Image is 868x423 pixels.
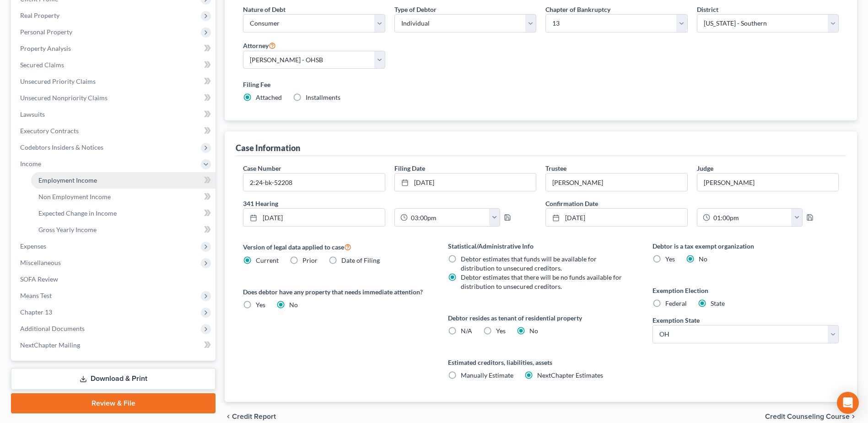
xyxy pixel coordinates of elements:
label: Filing Fee [243,80,839,89]
label: Case Number [243,163,281,173]
span: Additional Documents [20,325,85,332]
a: Expected Change in Income [31,205,216,222]
input: Enter case number... [243,174,384,191]
span: Date of Filing [341,256,380,264]
input: -- : -- [408,209,490,226]
div: Case Information [236,142,300,153]
span: Current [256,256,279,264]
span: Yes [496,327,506,335]
span: Codebtors Insiders & Notices [20,143,103,151]
span: Debtor estimates that there will be no funds available for distribution to unsecured creditors. [461,273,622,290]
span: Federal [665,299,687,307]
span: State [711,299,725,307]
i: chevron_right [850,413,857,420]
span: Expenses [20,242,46,250]
div: Open Intercom Messenger [837,392,859,414]
button: Credit Counseling Course chevron_right [765,413,857,420]
span: Prior [302,256,318,264]
span: Expected Change in Income [38,209,117,217]
a: Unsecured Nonpriority Claims [13,90,216,106]
label: Chapter of Bankruptcy [545,5,610,14]
a: Gross Yearly Income [31,222,216,238]
a: Property Analysis [13,40,216,57]
i: chevron_left [225,413,232,420]
label: Exemption Election [652,286,839,295]
a: NextChapter Mailing [13,337,216,353]
label: Exemption State [652,315,700,325]
span: No [289,301,298,309]
label: Nature of Debt [243,5,286,14]
span: NextChapter Estimates [537,371,603,379]
a: Unsecured Priority Claims [13,73,216,90]
label: Statistical/Administrative Info [448,241,634,251]
span: Unsecured Priority Claims [20,77,96,85]
label: Does debtor have any property that needs immediate attention? [243,287,429,297]
a: Secured Claims [13,57,216,73]
input: -- [546,174,687,191]
a: [DATE] [546,209,687,226]
label: Filing Date [394,163,425,173]
label: Confirmation Date [541,199,843,208]
label: Debtor is a tax exempt organization [652,241,839,251]
span: Miscellaneous [20,259,61,266]
span: Property Analysis [20,44,71,52]
a: [DATE] [243,209,384,226]
label: 341 Hearing [238,199,541,208]
a: [DATE] [395,174,536,191]
span: Chapter 13 [20,308,52,316]
a: Non Employment Income [31,189,216,205]
label: Attorney [243,40,276,51]
span: Manually Estimate [461,371,513,379]
label: Version of legal data applied to case [243,241,429,252]
span: SOFA Review [20,275,58,283]
a: Download & Print [11,368,216,390]
span: N/A [461,327,472,335]
span: Yes [665,255,675,263]
label: Judge [697,163,713,173]
span: No [699,255,707,263]
span: Personal Property [20,28,72,36]
input: -- [697,174,838,191]
span: Yes [256,301,265,309]
label: District [697,5,718,14]
span: Income [20,160,41,168]
a: Review & File [11,393,216,413]
span: Installments [306,93,340,101]
span: Real Property [20,11,59,19]
button: chevron_left Credit Report [225,413,276,420]
input: -- : -- [710,209,792,226]
label: Estimated creditors, liabilities, assets [448,358,634,367]
span: Debtor estimates that funds will be available for distribution to unsecured creditors. [461,255,597,272]
a: Executory Contracts [13,123,216,139]
span: Attached [256,93,282,101]
span: No [529,327,538,335]
label: Trustee [545,163,566,173]
span: Secured Claims [20,61,64,69]
label: Debtor resides as tenant of residential property [448,313,634,323]
span: Unsecured Nonpriority Claims [20,94,108,102]
a: SOFA Review [13,271,216,287]
a: Employment Income [31,172,216,189]
label: Type of Debtor [394,5,437,14]
span: Non Employment Income [38,193,111,201]
span: Credit Report [232,413,276,420]
span: Employment Income [38,176,97,184]
span: Credit Counseling Course [765,413,850,420]
span: Lawsuits [20,110,45,118]
span: NextChapter Mailing [20,341,80,349]
span: Executory Contracts [20,127,79,135]
span: Means Test [20,292,52,299]
a: Lawsuits [13,106,216,123]
span: Gross Yearly Income [38,226,97,233]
